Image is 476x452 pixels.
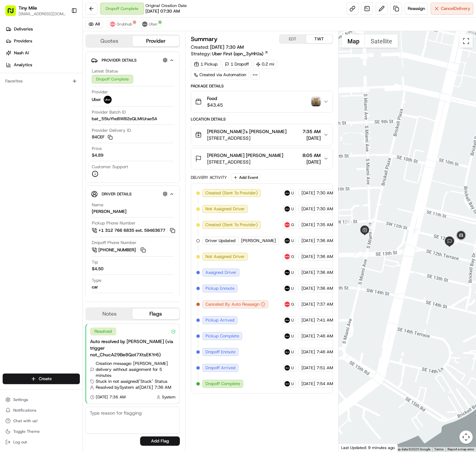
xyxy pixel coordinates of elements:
[3,48,82,58] a: Nash AI
[340,443,362,452] img: Google
[253,60,277,69] div: 0.2 mi
[301,206,315,212] span: [DATE]
[92,109,126,115] span: Provider Batch ID
[316,206,344,212] span: 7:30 AM TWT
[302,135,321,141] span: [DATE]
[191,91,333,112] button: Food$43.45photo_proof_of_delivery image
[285,270,290,275] img: uber-new-logo.jpeg
[302,128,321,135] span: 7:35 AM
[92,227,176,234] a: +1 312 766 6835 ext. 59463677
[291,270,294,275] span: Uber
[96,361,176,378] span: Creation message: [PERSON_NAME] delivery without assignment for 5 minutes
[3,395,80,404] button: Settings
[459,430,473,444] button: Map camera controls
[92,97,101,103] span: Uber
[212,50,263,57] span: Uber First (opn_3yHHJa)
[316,254,344,260] span: 7:36 AM TWT
[92,240,136,246] span: Dropoff Phone Number
[342,34,365,48] button: Show street map
[207,152,283,159] span: [PERSON_NAME] [PERSON_NAME]
[205,317,235,323] span: Pickup Arrived
[205,301,259,307] span: Canceled By Auto Reassign
[13,439,27,445] span: Log out
[4,94,53,106] a: 📗Knowledge Base
[23,64,109,70] div: Start new chat
[3,374,80,384] button: Create
[92,296,102,302] span: Make
[207,159,283,165] span: [STREET_ADDRESS]
[14,50,29,56] span: Nash AI
[92,220,135,226] span: Pickup Phone Number
[3,24,82,34] a: Deliveries
[113,66,121,74] button: Start new chat
[291,254,294,259] span: Grubhub
[53,94,109,106] a: 💻API Documentation
[207,95,223,102] span: Food
[316,222,344,228] span: 7:35 AM TWT
[302,159,321,165] span: [DATE]
[316,317,344,323] span: 7:41 AM TWT
[92,146,102,152] span: Price
[91,188,174,199] button: Driver Details
[56,97,61,102] div: 💻
[191,175,227,180] div: Delivery Activity
[132,36,179,46] button: Provider
[285,333,290,339] img: uber-new-logo.jpeg
[3,416,80,426] button: Chat with us!
[92,127,131,133] span: Provider Delivery ID
[207,128,287,135] span: [PERSON_NAME]'s [PERSON_NAME]
[7,97,12,102] div: 📗
[205,270,237,276] span: Assigned Driver
[86,309,132,319] button: Notes
[405,3,428,15] button: Reassign
[14,62,32,68] span: Analytics
[140,436,180,446] button: Add Flag
[191,70,249,79] a: Created via Automation
[145,8,180,14] span: [DATE] 07:30 AM
[145,3,187,8] span: Original Creation Date
[162,394,176,400] span: System
[301,317,315,323] span: [DATE]
[98,247,136,253] span: [PHONE_NUMBER]
[459,34,473,48] button: Toggle fullscreen view
[13,408,36,413] span: Notifications
[14,38,32,44] span: Providers
[13,397,28,402] span: Settings
[291,302,294,307] span: Grubhub
[191,124,333,145] button: [PERSON_NAME]'s [PERSON_NAME][STREET_ADDRESS]7:35 AM[DATE]
[301,254,315,260] span: [DATE]
[92,246,147,254] a: [PHONE_NUMBER]
[14,26,33,32] span: Deliveries
[96,378,167,384] span: Stuck in not assigned | "Stuck" Status
[23,70,84,75] div: We're available if you need us!
[92,152,103,158] span: $4.89
[302,152,321,159] span: 8:05 AM
[291,190,294,196] span: Uber
[132,309,179,319] button: Flags
[191,148,333,169] button: [PERSON_NAME] [PERSON_NAME][STREET_ADDRESS]8:05 AM[DATE]
[205,365,236,371] span: Dropoff Arrived
[231,174,260,181] button: Add Event
[291,318,294,323] span: Uber
[291,381,294,386] span: Uber
[408,6,425,12] span: Reassign
[3,76,80,86] div: Favorites
[191,117,333,122] div: Location Details
[92,259,98,265] span: Tip
[3,60,82,70] a: Analytics
[316,365,344,371] span: 7:51 AM TWT
[291,349,294,355] span: Uber
[3,406,80,415] button: Notifications
[354,251,361,258] div: 7
[291,333,294,339] span: Uber
[3,36,82,46] a: Providers
[19,11,66,17] button: [EMAIL_ADDRESS][DOMAIN_NAME]
[90,338,176,358] div: Auto resolved by [PERSON_NAME] (via trigger not_ChucA29Be8Qot7XtsEKYr6)
[17,43,109,50] input: Clear
[13,429,40,434] span: Toggle Theme
[135,384,171,390] span: at [DATE] 7:36 AM
[340,443,362,452] a: Open this area in Google Maps (opens a new window)
[339,443,398,452] div: Last Updated: 9 minutes ago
